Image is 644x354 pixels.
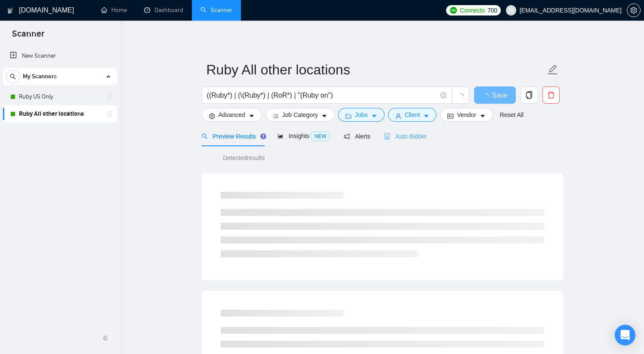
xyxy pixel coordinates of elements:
span: search [202,133,208,139]
div: Tooltip anchor [259,132,267,140]
span: search [6,74,19,80]
a: New Scanner [10,47,110,65]
span: NEW [311,132,330,141]
span: folder [345,113,351,119]
span: caret-down [371,113,377,119]
button: search [6,70,20,83]
a: Ruby All other locations [19,105,101,123]
span: loading [482,93,492,100]
span: user [395,113,401,119]
span: Advanced [219,110,245,120]
span: Save [492,90,508,101]
span: Scanner [5,28,51,46]
span: caret-down [480,113,486,119]
button: setting [627,3,641,17]
li: New Scanner [3,47,117,65]
span: Client [405,110,420,120]
span: Jobs [355,110,368,120]
span: info-circle [441,92,446,98]
span: robot [384,133,390,139]
span: setting [209,113,215,119]
span: double-left [102,334,111,342]
span: Vendor [457,110,476,120]
a: Ruby US Only [19,88,101,105]
div: Open Intercom Messenger [615,325,635,345]
input: Search Freelance Jobs... [207,90,437,101]
a: dashboardDashboard [144,6,183,14]
span: holder [106,111,113,117]
span: user [508,7,514,13]
span: caret-down [423,113,429,119]
button: delete [542,86,560,104]
button: idcardVendorcaret-down [440,108,493,122]
input: Scanner name... [206,59,545,80]
span: 700 [487,6,497,15]
span: Connects: [460,6,486,15]
span: edit [547,64,558,75]
img: logo [7,4,13,18]
span: setting [627,7,640,14]
span: Alerts [344,133,370,140]
span: Preview Results [202,133,264,140]
span: caret-down [249,113,255,119]
a: setting [627,7,641,14]
button: Save [474,86,516,104]
span: area-chart [277,133,283,139]
li: My Scanners [3,68,117,123]
span: idcard [447,113,453,119]
span: Job Category [282,110,318,120]
span: delete [543,91,559,99]
span: Auto Bidder [384,133,427,140]
img: upwork-logo.png [450,7,457,14]
button: barsJob Categorycaret-down [265,108,335,122]
button: copy [521,86,538,104]
button: settingAdvancedcaret-down [202,108,262,122]
span: bars [273,113,279,119]
a: Reset All [500,110,524,120]
a: homeHome [101,6,127,14]
span: caret-down [321,113,327,119]
button: userClientcaret-down [388,108,437,122]
button: folderJobscaret-down [338,108,385,122]
span: holder [106,93,113,100]
span: My Scanners [23,68,57,85]
span: loading [456,93,464,101]
span: notification [344,133,350,139]
span: Detected results [217,153,271,163]
a: searchScanner [200,6,232,14]
span: Insights [277,132,330,139]
span: copy [521,91,537,99]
